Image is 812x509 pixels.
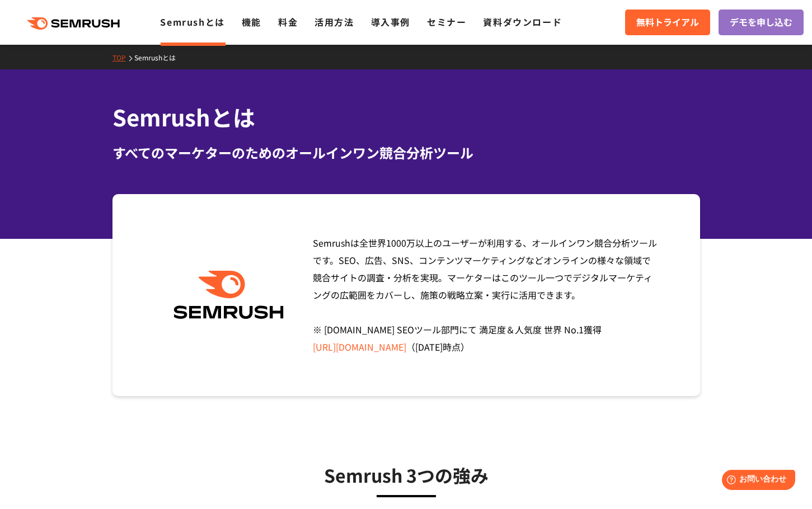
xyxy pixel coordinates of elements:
span: Semrushは全世界1000万以上のユーザーが利用する、オールインワン競合分析ツールです。SEO、広告、SNS、コンテンツマーケティングなどオンラインの様々な領域で競合サイトの調査・分析を実現... [313,236,657,354]
a: Semrushとは [134,53,184,62]
a: Semrushとは [160,15,224,29]
a: デモを申し込む [719,10,804,35]
span: 無料トライアル [636,15,699,30]
a: 機能 [242,15,261,29]
span: デモを申し込む [730,15,792,30]
a: 活用方法 [315,15,354,29]
a: [URL][DOMAIN_NAME] [313,340,406,354]
a: TOP [112,53,134,62]
a: 無料トライアル [625,10,710,35]
a: 資料ダウンロード [483,15,562,29]
img: Semrush [168,271,289,319]
a: セミナー [427,15,466,29]
a: 料金 [278,15,298,29]
div: すべてのマーケターのためのオールインワン競合分析ツール [112,143,700,163]
h3: Semrush 3つの強み [140,461,672,489]
h1: Semrushとは [112,101,700,134]
a: 導入事例 [371,15,410,29]
iframe: Help widget launcher [712,465,800,497]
